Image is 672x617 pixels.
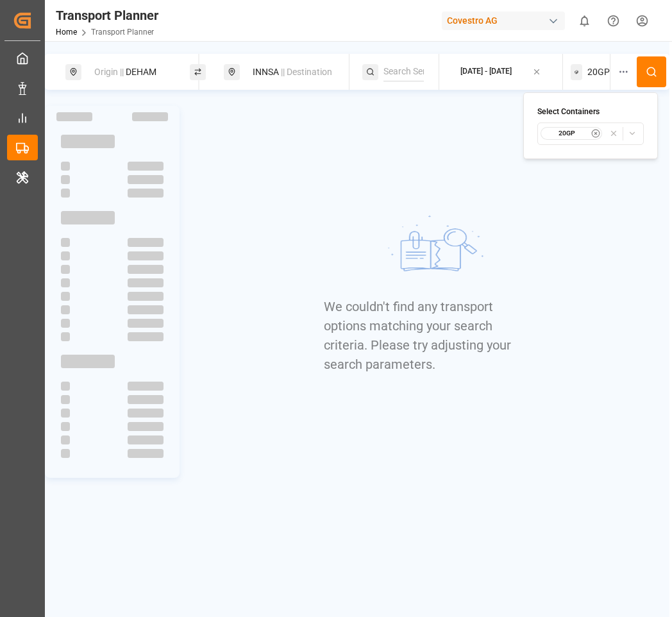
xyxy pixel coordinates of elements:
[537,106,644,118] h4: Select Containers
[245,60,344,84] div: INNSA
[599,6,628,35] button: Help Center
[383,62,424,81] input: Search Service String
[537,123,644,145] button: 20GP
[447,60,555,85] button: [DATE] - [DATE]
[324,297,539,374] p: We couldn't find any transport options matching your search criteria. Please try adjusting your s...
[56,6,158,25] div: Transport Planner
[570,6,599,35] button: show 0 new notifications
[587,65,610,79] span: 20GP
[94,67,124,77] span: Origin ||
[442,8,570,33] button: Covestro AG
[87,60,186,84] div: DEHAM
[56,28,77,37] a: Home
[442,12,565,30] div: Covestro AG
[335,201,527,297] img: No results
[544,129,589,138] small: 20GP
[281,67,332,77] span: || Destination
[460,66,512,78] div: [DATE] - [DATE]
